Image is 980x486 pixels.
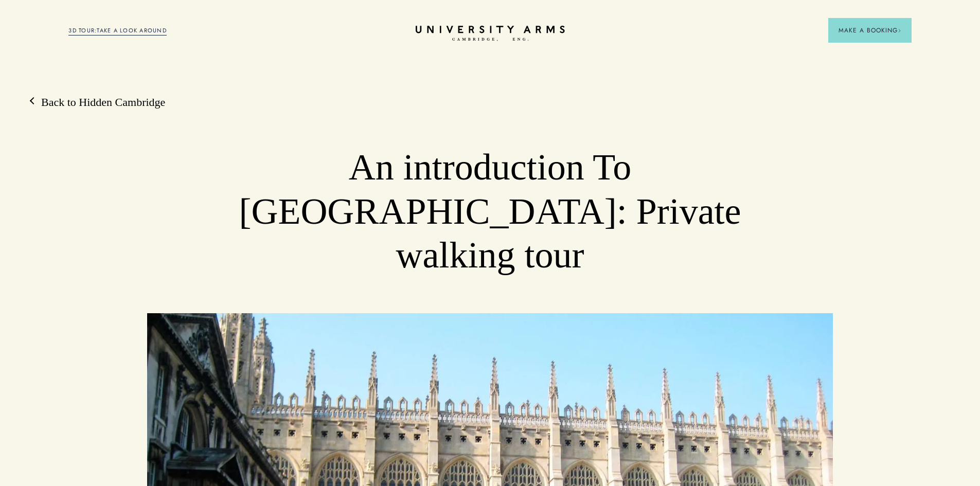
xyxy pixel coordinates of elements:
img: Arrow icon [898,29,901,32]
a: Back to Hidden Cambridge [31,95,165,110]
a: 3D TOUR:TAKE A LOOK AROUND [68,26,167,35]
span: Make a Booking [839,26,901,35]
button: Make a BookingArrow icon [828,18,912,43]
a: Home [416,26,565,42]
h1: An introduction To [GEOGRAPHIC_DATA]: Private walking tour [216,146,764,278]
